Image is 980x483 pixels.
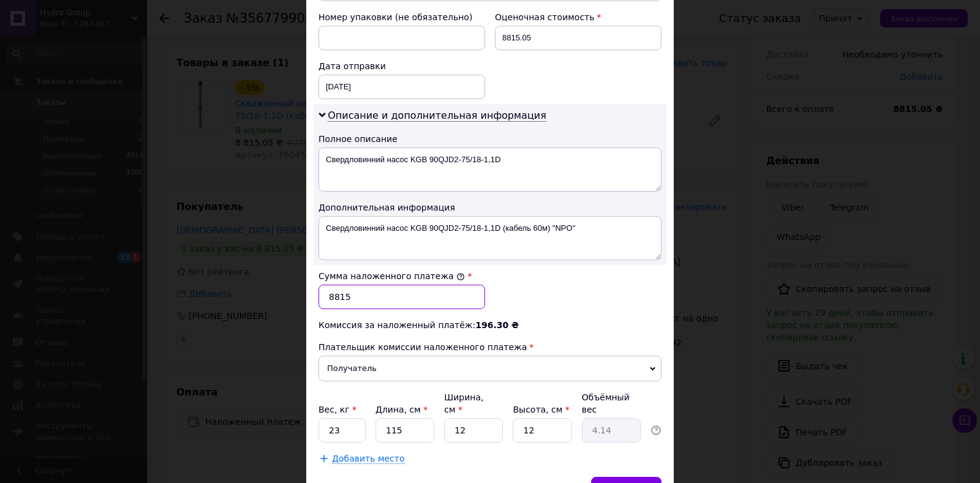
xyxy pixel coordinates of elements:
[318,356,661,381] span: Получатель
[495,11,661,23] div: Оценочная стоимость
[318,11,485,23] div: Номер упаковки (не обязательно)
[318,342,527,352] span: Плательщик комиссии наложенного платежа
[475,320,519,330] span: 196.30 ₴
[375,405,428,414] label: Длина, см
[582,391,641,416] div: Объёмный вес
[318,133,661,145] div: Полное описание
[513,405,569,414] label: Высота, см
[332,454,405,464] span: Добавить место
[444,392,483,414] label: Ширина, см
[318,271,465,281] label: Сумма наложенного платежа
[318,60,485,72] div: Дата отправки
[318,405,356,414] label: Вес, кг
[318,319,661,331] div: Комиссия за наложенный платёж:
[318,148,661,192] textarea: Свердловинний насос KGB 90QJD2-75/18-1,1D
[318,216,661,260] textarea: Свердловинний насос KGB 90QJD2-75/18-1,1D (кабель 60м) "NPO"
[328,110,546,122] span: Описание и дополнительная информация
[318,201,661,214] div: Дополнительная информация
